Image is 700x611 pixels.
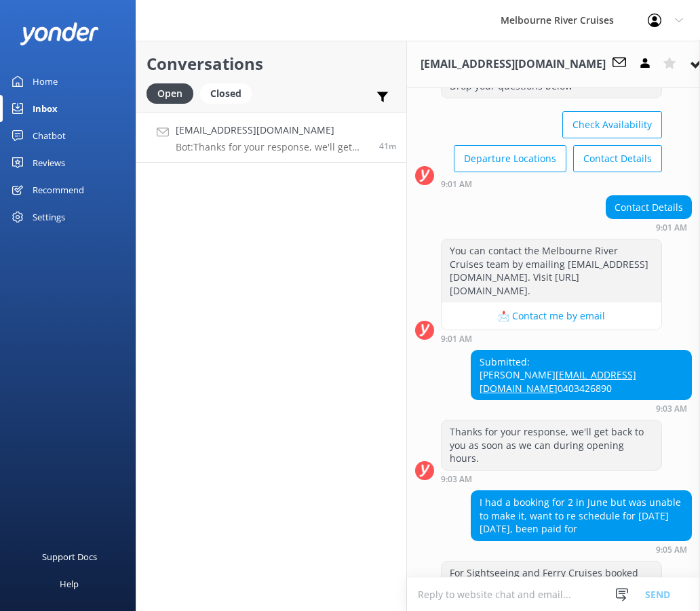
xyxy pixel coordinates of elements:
div: Closed [200,83,252,104]
div: Help [60,570,79,597]
div: Contact Details [606,196,691,219]
a: [EMAIL_ADDRESS][DOMAIN_NAME]Bot:Thanks for your response, we'll get back to you as soon as we can... [136,112,406,163]
strong: 9:01 AM [441,335,472,343]
strong: 9:03 AM [656,405,687,413]
a: Open [147,85,200,100]
button: Check Availability [562,111,662,138]
div: Recommend [33,176,84,203]
div: Thanks for your response, we'll get back to you as soon as we can during opening hours. [442,420,661,470]
div: 09:03am 13-Aug-2025 (UTC +10:00) Australia/Sydney [471,403,692,413]
div: I had a booking for 2 in June but was unable to make it, want to re schedule for [DATE] [DATE], b... [471,491,691,540]
div: 09:01am 13-Aug-2025 (UTC +10:00) Australia/Sydney [441,179,662,189]
div: 09:01am 13-Aug-2025 (UTC +10:00) Australia/Sydney [606,222,692,232]
h2: Conversations [147,51,396,77]
a: Closed [200,85,258,100]
span: 09:18am 13-Aug-2025 (UTC +10:00) Australia/Sydney [379,140,396,152]
img: yonder-white-logo.png [20,22,98,45]
div: Settings [33,203,65,231]
div: 09:05am 13-Aug-2025 (UTC +10:00) Australia/Sydney [471,545,692,554]
div: 09:03am 13-Aug-2025 (UTC +10:00) Australia/Sydney [441,474,662,484]
div: 09:01am 13-Aug-2025 (UTC +10:00) Australia/Sydney [441,334,662,343]
button: Departure Locations [454,145,566,172]
div: Reviews [33,149,65,176]
h3: [EMAIL_ADDRESS][DOMAIN_NAME] [421,56,606,73]
strong: 9:03 AM [441,475,472,484]
strong: 9:05 AM [656,546,687,554]
div: Open [147,83,193,104]
strong: 9:01 AM [656,224,687,232]
button: 📩 Contact me by email [442,302,661,330]
div: You can contact the Melbourne River Cruises team by emailing [EMAIL_ADDRESS][DOMAIN_NAME]. Visit ... [442,239,661,302]
div: Inbox [33,95,58,122]
div: Chatbot [33,122,66,149]
a: [EMAIL_ADDRESS][DOMAIN_NAME] [480,368,636,395]
p: Bot: Thanks for your response, we'll get back to you as soon as we can during opening hours. [176,141,369,153]
div: Home [33,68,58,95]
strong: 9:01 AM [441,180,472,189]
h4: [EMAIL_ADDRESS][DOMAIN_NAME] [176,123,369,138]
div: Submitted: [PERSON_NAME] 0403426890 [471,351,691,400]
div: Support Docs [42,543,97,570]
button: Contact Details [573,145,662,172]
